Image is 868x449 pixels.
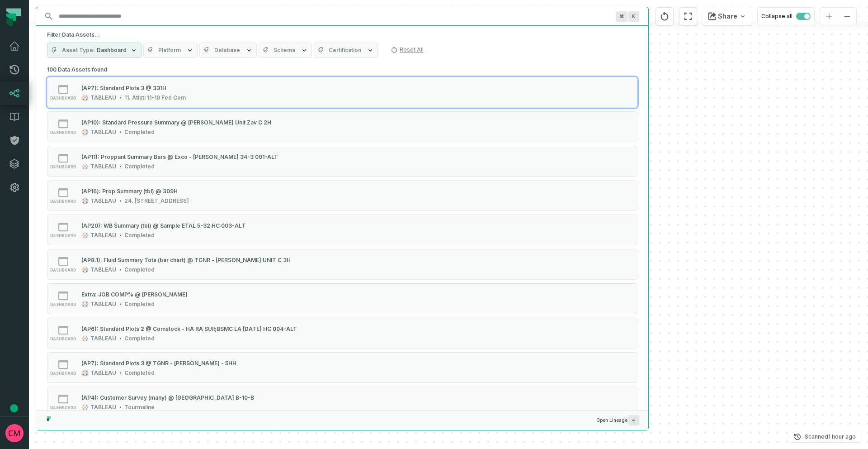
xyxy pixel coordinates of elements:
div: 24. Poker Lake Unit 19 DTD Pad C [124,197,189,205]
span: dashboard [50,130,76,135]
button: Certification [314,43,378,58]
span: Open Lineage [596,415,639,425]
button: dashboardTABLEAU24. [STREET_ADDRESS] [47,180,637,211]
div: Tooltip anchor [10,404,18,412]
span: dashboard [50,165,76,169]
button: Platform [143,43,198,58]
span: Schema [274,47,295,54]
div: TABLEAU [90,197,116,205]
button: dashboardTABLEAUCompleted [47,111,637,142]
button: dashboardTABLEAUCompleted [47,283,637,314]
span: Database [214,47,240,54]
button: dashboardTABLEAUTourmaline [47,387,637,417]
span: Press ⌘ + K to focus the search bar [628,11,639,22]
div: Suggestions [36,63,648,410]
div: Tourmaline [124,404,155,411]
button: dashboardTABLEAUCompleted [47,318,637,349]
img: avatar of Collin Marsden [5,424,24,442]
button: dashboardTABLEAUCompleted [47,146,637,177]
button: dashboardTABLEAU11. Atlatl 11-10 Fed Com [47,77,637,108]
p: Scanned [805,432,856,441]
button: Reset All [387,43,427,57]
div: (AP16): Prop Summary (tbl) @ 309H [81,188,178,195]
div: (AP6): Standard Plots 2 @ Comstock - HA RA SUII;BSMC LA [DATE] HC 004-ALT [81,325,297,332]
div: Completed [124,335,155,342]
div: (AP8.1): Fluid Summary Tots (bar chart) @ TGNR - [PERSON_NAME] UNIT C 3H [81,257,291,263]
button: Asset TypeDashboard [47,43,142,58]
button: Database [199,43,257,58]
div: TABLEAU [90,266,116,273]
div: Completed [124,369,155,377]
div: TABLEAU [90,335,116,342]
div: TABLEAU [90,129,116,136]
relative-time: Sep 25, 2025, 8:01 AM MDT [828,433,856,440]
span: dashboard [50,406,76,410]
div: Completed [124,266,155,273]
div: TABLEAU [90,404,116,411]
div: TABLEAU [90,369,116,377]
div: (AP7): Standard Plots 3 @ 331H [81,85,166,91]
div: TABLEAU [90,163,116,170]
div: (AP7): Standard Plots 3 @ TGNR - [PERSON_NAME] - 5HH [81,360,236,367]
span: dashboard [50,234,76,238]
div: Extra: JOB COMP% @ [PERSON_NAME] [81,291,188,298]
span: dashboard [50,302,76,307]
button: Schema [259,43,312,58]
div: TABLEAU [90,232,116,239]
span: Asset Type [62,47,95,54]
div: Completed [124,163,155,170]
span: dashboard [50,268,76,272]
div: TABLEAU [90,301,116,308]
button: dashboardTABLEAUCompleted [47,249,637,280]
button: Scanned[DATE] 8:01:50 AM [788,431,861,442]
span: Press ↵ to add a new Data Asset to the graph [628,415,639,425]
button: Collapse all [757,7,815,25]
button: dashboardTABLEAUCompleted [47,215,637,245]
button: dashboardTABLEAUCompleted [47,352,637,383]
span: dashboard [50,96,76,100]
div: Completed [124,129,155,136]
button: zoom out [838,8,856,25]
span: Press ⌘ + K to focus the search bar [616,11,627,22]
span: dashboard [50,337,76,341]
div: (AP4): Customer Survey (many) @ [GEOGRAPHIC_DATA] B-10-B [81,394,254,401]
button: Share [703,7,752,25]
div: 11. Atlatl 11-10 Fed Com [124,94,186,101]
div: Completed [124,232,155,239]
div: Completed [124,301,155,308]
div: TABLEAU [90,94,116,101]
div: (AP10): Standard Pressure Summary @ [PERSON_NAME] Unit Zav C 2H [81,119,271,126]
span: dashboard [50,199,76,204]
div: (AP11): Proppant Summary Bars @ Exco - [PERSON_NAME] 34-3 001-ALT [81,153,278,160]
span: Platform [158,47,181,54]
h5: Filter Data Assets... [47,31,637,38]
span: Dashboard [97,47,127,54]
span: dashboard [50,371,76,376]
div: (AP20): WB Summary (tbl) @ Sample ETAL 5-32 HC 003-ALT [81,222,245,229]
span: Certification [329,47,361,54]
